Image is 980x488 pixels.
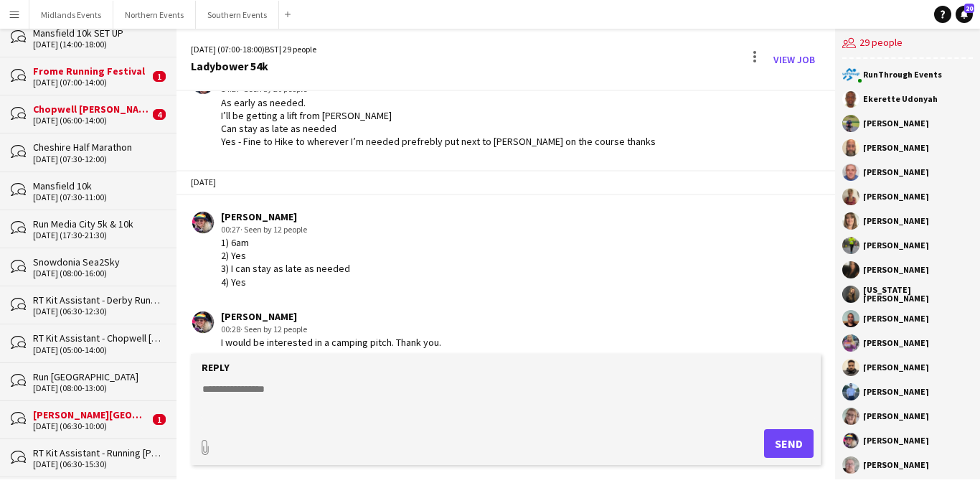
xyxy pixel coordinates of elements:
[221,310,441,323] div: [PERSON_NAME]
[768,48,821,71] a: View Job
[863,436,929,445] div: [PERSON_NAME]
[33,78,149,88] div: [DATE] (07:00-14:00)
[33,116,149,126] div: [DATE] (06:00-14:00)
[113,1,196,29] button: Northern Events
[221,236,350,288] div: 1) 6am 2) Yes 3) I can stay as late as needed 4) Yes
[202,361,230,374] label: Reply
[33,332,162,344] div: RT Kit Assistant - Chopwell [PERSON_NAME] 5k, 10k & 10 Miles & [PERSON_NAME]
[33,294,162,306] div: RT Kit Assistant - Derby Running Festival
[196,1,279,29] button: Southern Events
[863,363,929,372] div: [PERSON_NAME]
[153,109,166,120] span: 4
[964,4,974,13] span: 20
[863,412,929,421] div: [PERSON_NAME]
[33,39,162,50] div: [DATE] (14:00-18:00)
[240,324,307,334] span: · Seen by 12 people
[863,388,929,396] div: [PERSON_NAME]
[33,103,149,116] div: Chopwell [PERSON_NAME] 5k, 10k & 10 Miles & [PERSON_NAME]
[863,461,929,469] div: [PERSON_NAME]
[863,266,929,274] div: [PERSON_NAME]
[863,70,942,79] div: RunThrough Events
[33,421,149,431] div: [DATE] (06:30-10:00)
[863,192,929,201] div: [PERSON_NAME]
[764,429,814,458] button: Send
[191,43,316,56] div: [DATE] (07:00-18:00) | 29 people
[863,119,929,128] div: [PERSON_NAME]
[29,1,113,29] button: Midlands Events
[191,60,316,72] div: Ladybower 54k
[33,192,162,202] div: [DATE] (07:30-11:00)
[265,44,279,55] span: BST
[842,29,973,59] div: 29 people
[863,314,929,323] div: [PERSON_NAME]
[221,223,350,236] div: 00:27
[33,217,162,230] div: Run Media City 5k & 10k
[33,230,162,240] div: [DATE] (17:30-21:30)
[956,6,973,23] a: 20
[221,96,656,149] div: As early as needed. I’ll be getting a lift from [PERSON_NAME] Can stay as late as needed Yes - Fi...
[863,241,929,250] div: [PERSON_NAME]
[863,286,973,303] div: [US_STATE][PERSON_NAME]
[33,383,162,393] div: [DATE] (08:00-13:00)
[33,179,162,192] div: Mansfield 10k
[863,144,929,152] div: [PERSON_NAME]
[240,224,307,235] span: · Seen by 12 people
[33,141,162,154] div: Cheshire Half Marathon
[33,27,162,39] div: Mansfield 10k SET UP
[33,154,162,164] div: [DATE] (07:30-12:00)
[221,336,441,349] div: I would be interested in a camping pitch. Thank you.
[33,65,149,78] div: Frome Running Festival
[33,370,162,383] div: Run [GEOGRAPHIC_DATA]
[863,168,929,177] div: [PERSON_NAME]
[221,210,350,223] div: [PERSON_NAME]
[153,414,166,425] span: 1
[221,323,441,336] div: 00:28
[33,408,149,421] div: [PERSON_NAME][GEOGRAPHIC_DATA]
[863,339,929,347] div: [PERSON_NAME]
[33,459,162,469] div: [DATE] (06:30-15:30)
[863,217,929,225] div: [PERSON_NAME]
[863,95,938,103] div: Ekerette Udonyah
[176,170,836,194] div: [DATE]
[33,306,162,316] div: [DATE] (06:30-12:30)
[33,268,162,278] div: [DATE] (08:00-16:00)
[33,345,162,355] div: [DATE] (05:00-14:00)
[153,71,166,82] span: 1
[33,446,162,459] div: RT Kit Assistant - Running [PERSON_NAME] Park Races & Duathlon
[33,255,162,268] div: Snowdonia Sea2Sky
